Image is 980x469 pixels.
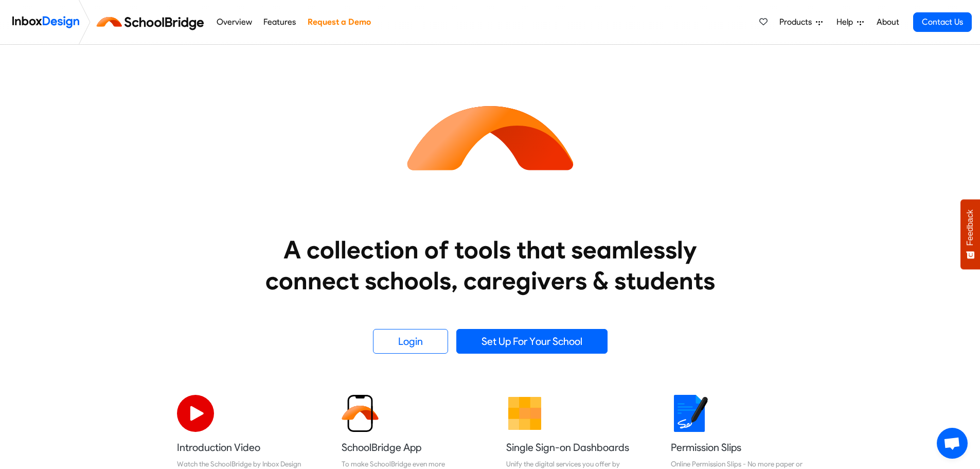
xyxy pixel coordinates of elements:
[874,12,902,32] a: About
[506,395,543,432] img: 2022_01_13_icon_grid.svg
[913,12,972,32] a: Contact Us
[832,12,868,32] a: Help
[95,10,210,34] img: schoolbridge logo
[342,440,474,455] h5: SchoolBridge App
[261,12,299,32] a: Features
[506,440,639,455] h5: Single Sign-on Dashboards
[213,12,255,32] a: Overview
[398,45,583,230] img: icon_schoolbridge.svg
[966,210,975,246] span: Feedback
[960,199,980,269] button: Feedback - Show survey
[342,395,379,432] img: 2022_01_13_icon_sb_app.svg
[779,16,816,28] span: Products
[177,440,310,455] h5: Introduction Video
[937,428,968,459] div: Open chat
[456,329,608,354] a: Set Up For Your School
[373,329,448,354] a: Login
[671,440,804,455] h5: Permission Slips
[775,12,827,32] a: Products
[305,12,373,32] a: Request a Demo
[836,16,857,28] span: Help
[246,234,735,296] heading: A collection of tools that seamlessly connect schools, caregivers & students
[671,395,708,432] img: 2022_01_18_icon_signature.svg
[177,395,214,432] img: 2022_07_11_icon_video_playback.svg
